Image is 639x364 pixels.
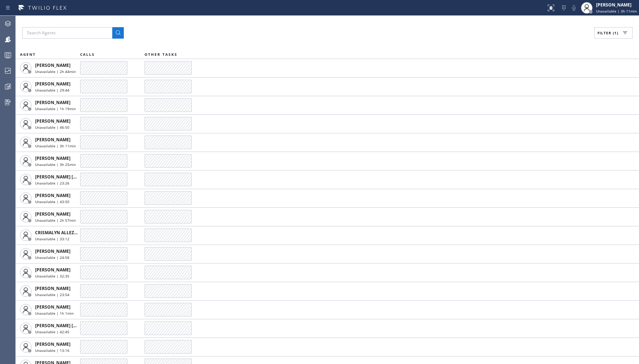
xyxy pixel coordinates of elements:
[35,137,70,143] span: [PERSON_NAME]
[35,218,76,223] span: Unavailable | 2h 57min
[145,52,177,57] span: OTHER TASKS
[35,199,69,204] span: Unavailable | 43:50
[22,27,112,39] input: Search Agents
[35,125,69,130] span: Unavailable | 46:50
[35,81,70,87] span: [PERSON_NAME]
[597,30,618,35] span: Filter (1)
[35,323,107,329] span: [PERSON_NAME] [PERSON_NAME]
[35,62,70,68] span: [PERSON_NAME]
[35,329,69,334] span: Unavailable | 42:45
[35,255,69,260] span: Unavailable | 24:58
[35,304,70,310] span: [PERSON_NAME]
[594,27,633,39] button: Filter (1)
[35,155,70,161] span: [PERSON_NAME]
[35,88,69,93] span: Unavailable | 29:44
[35,192,70,198] span: [PERSON_NAME]
[35,348,69,353] span: Unavailable | 13:16
[35,285,70,291] span: [PERSON_NAME]
[35,143,76,148] span: Unavailable | 3h 11min
[35,292,69,297] span: Unavailable | 23:54
[35,106,76,111] span: Unavailable | 1h 19min
[35,174,107,180] span: [PERSON_NAME] [PERSON_NAME]
[569,3,579,13] button: Mute
[35,211,70,217] span: [PERSON_NAME]
[35,162,76,167] span: Unavailable | 3h 25min
[35,118,70,124] span: [PERSON_NAME]
[35,341,70,347] span: [PERSON_NAME]
[35,274,69,279] span: Unavailable | 32:35
[596,2,637,8] div: [PERSON_NAME]
[35,248,70,254] span: [PERSON_NAME]
[35,236,69,241] span: Unavailable | 33:12
[35,311,74,316] span: Unavailable | 1h 1min
[35,267,70,273] span: [PERSON_NAME]
[20,52,36,57] span: AGENT
[35,230,79,236] span: CRISMALYN ALLEZER
[596,9,637,14] span: Unavailable | 3h 11min
[35,181,69,186] span: Unavailable | 23:26
[35,69,76,74] span: Unavailable | 2h 44min
[35,99,70,105] span: [PERSON_NAME]
[80,52,95,57] span: CALLS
